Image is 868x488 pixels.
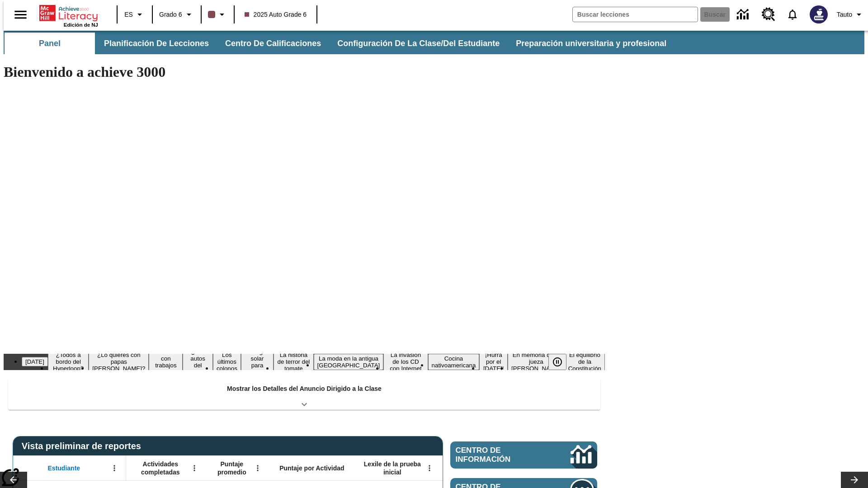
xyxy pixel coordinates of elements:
div: Subbarra de navegación [4,31,864,54]
button: Diapositiva 3 ¿Lo quieres con papas fritas? [89,350,149,373]
span: Vista preliminar de reportes [22,441,146,451]
span: ES [124,10,133,19]
button: Lenguaje: ES, Selecciona un idioma [120,6,149,23]
button: Diapositiva 6 Los últimos colonos [213,350,241,373]
p: Mostrar los Detalles del Anuncio Dirigido a la Clase [227,384,382,394]
span: 2025 Auto Grade 6 [245,10,307,19]
span: Tauto [837,10,852,19]
button: Abrir el menú lateral [7,1,34,28]
button: Diapositiva 11 Cocina nativoamericana [428,354,480,370]
button: Planificación de lecciones [97,33,216,54]
button: Abrir menú [251,461,264,475]
button: Diapositiva 5 ¿Los autos del futuro? [183,347,212,377]
div: Subbarra de navegación [4,33,675,54]
span: Edición de NJ [64,22,98,28]
button: Diapositiva 9 La moda en la antigua Roma [314,354,384,370]
button: Diapositiva 4 Niños con trabajos sucios [149,347,183,377]
h1: Bienvenido a achieve 3000 [4,64,605,80]
button: Abrir menú [423,461,436,475]
button: Preparación universitaria y profesional [509,33,674,54]
a: Portada [39,4,98,22]
button: Abrir menú [188,461,201,475]
a: Centro de recursos, Se abrirá en una pestaña nueva. [756,2,781,27]
input: Buscar campo [573,7,698,22]
button: Diapositiva 8 La historia de terror del tomate [274,350,313,373]
span: Puntaje promedio [210,460,254,476]
img: Avatar [810,5,828,23]
div: Pausar [548,354,576,370]
div: Portada [39,3,98,28]
a: Centro de información [731,2,756,27]
button: Diapositiva 7 Energía solar para todos [241,347,274,377]
span: Actividades completadas [131,460,190,476]
button: Pausar [548,354,566,370]
button: Abrir menú [108,461,121,475]
button: Panel [5,33,95,54]
span: Estudiante [48,464,80,472]
button: Configuración de la clase/del estudiante [330,33,507,54]
span: Lexile de la prueba inicial [359,460,425,476]
a: Notificaciones [781,3,804,26]
button: Grado: Grado 6, Elige un grado [156,6,198,23]
button: Diapositiva 2 ¿Todos a bordo del Hyperloop? [48,350,89,373]
button: Diapositiva 14 El equilibrio de la Constitución [565,350,605,373]
button: Centro de calificaciones [218,33,328,54]
button: Diapositiva 10 La invasión de los CD con Internet [383,350,428,373]
span: Grado 6 [159,10,182,19]
button: El color de la clase es café oscuro. Cambiar el color de la clase. [204,6,231,23]
button: Escoja un nuevo avatar [804,3,833,26]
button: Diapositiva 12 ¡Hurra por el Día de la Constitución! [479,350,508,373]
span: Centro de información [456,446,540,464]
button: Diapositiva 13 En memoria de la jueza O'Connor [508,350,565,373]
button: Carrusel de lecciones, seguir [841,472,868,488]
button: Perfil/Configuración [833,6,868,23]
a: Centro de información [450,441,597,469]
button: Diapositiva 1 Día del Trabajo [22,357,48,366]
span: Puntaje por Actividad [279,464,344,472]
div: Mostrar los Detalles del Anuncio Dirigido a la Clase [8,379,600,410]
